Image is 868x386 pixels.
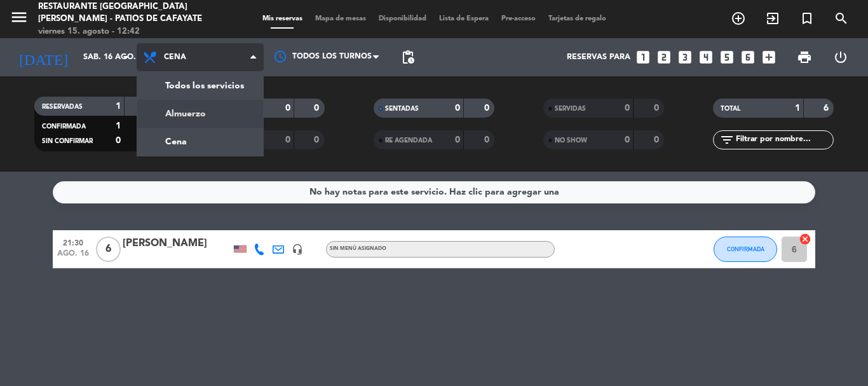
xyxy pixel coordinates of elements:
a: Todos los servicios [137,72,263,100]
span: ago. 16 [57,249,89,264]
span: 21:30 [57,235,89,249]
span: RESERVADAS [42,104,83,110]
span: SERVIDAS [555,106,586,112]
i: menu [10,8,29,27]
i: add_circle_outline [731,11,746,26]
i: looks_3 [677,49,693,65]
span: CONFIRMADA [727,245,764,252]
i: [DATE] [10,43,77,71]
span: pending_actions [400,50,416,65]
div: LOG OUT [822,38,858,76]
span: Mis reservas [256,15,309,22]
span: SENTADAS [385,106,419,112]
i: looks_5 [719,49,735,65]
i: looks_4 [698,49,714,65]
i: cancel [799,233,811,245]
span: SIN CONFIRMAR [42,138,93,144]
span: Pre-acceso [495,15,542,22]
strong: 0 [314,104,322,113]
div: Restaurante [GEOGRAPHIC_DATA][PERSON_NAME] - Patios de Cafayate [38,1,208,25]
strong: 0 [484,135,492,144]
i: headset_mic [292,244,303,255]
strong: 0 [625,135,630,144]
span: Sin menú asignado [330,246,386,251]
strong: 1 [116,121,121,130]
strong: 0 [314,135,322,144]
div: viernes 15. agosto - 12:42 [38,25,208,38]
a: Cena [137,128,263,156]
i: search [834,11,849,26]
strong: 0 [484,104,492,113]
span: Mapa de mesas [309,15,372,22]
i: add_box [761,49,777,65]
span: Reservas para [567,53,630,62]
strong: 0 [625,104,630,113]
span: NO SHOW [555,137,587,144]
strong: 0 [455,104,460,113]
span: Disponibilidad [372,15,433,22]
strong: 0 [654,135,661,144]
i: looks_one [635,49,651,65]
span: Cena [164,53,186,62]
div: No hay notas para este servicio. Haz clic para agregar una [309,185,559,200]
strong: 0 [116,136,121,145]
i: turned_in_not [799,11,815,26]
strong: 1 [795,104,800,113]
i: looks_6 [740,49,756,65]
strong: 1 [116,102,121,111]
i: filter_list [719,132,735,148]
strong: 0 [285,135,290,144]
i: exit_to_app [765,11,780,26]
i: arrow_drop_down [118,50,133,65]
strong: 0 [654,104,661,113]
input: Filtrar por nombre... [735,133,833,147]
strong: 0 [285,104,290,113]
span: RE AGENDADA [385,137,432,144]
span: CONFIRMADA [42,123,86,130]
i: looks_two [656,49,672,65]
button: CONFIRMADA [714,237,777,262]
span: Tarjetas de regalo [542,15,613,22]
div: [PERSON_NAME] [123,235,231,252]
strong: 6 [824,104,831,113]
span: TOTAL [721,106,740,112]
span: Lista de Espera [433,15,495,22]
span: 6 [96,237,121,262]
strong: 0 [455,135,460,144]
button: menu [10,8,29,31]
a: Almuerzo [137,100,263,128]
i: power_settings_new [833,50,848,65]
span: print [797,50,812,65]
